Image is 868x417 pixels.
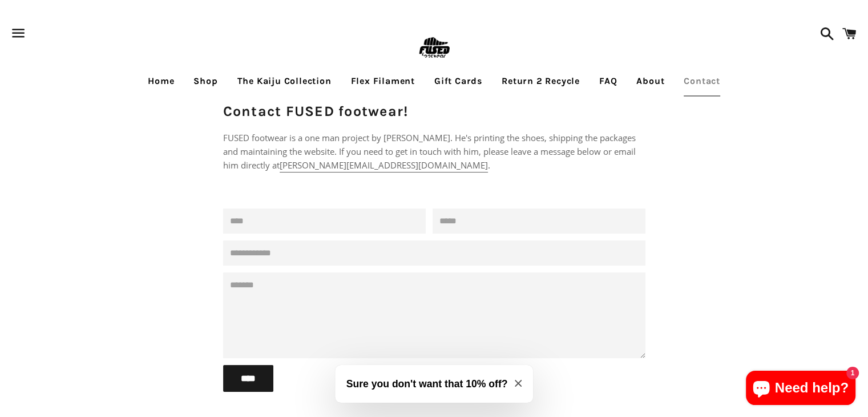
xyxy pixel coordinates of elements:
img: FUSEDfootwear [415,30,453,67]
a: Home [139,67,183,95]
a: Gift Cards [426,67,491,95]
h1: Contact FUSED footwear! [223,101,645,121]
a: Shop [185,67,226,95]
a: The Kaiju Collection [229,67,340,95]
a: [PERSON_NAME][EMAIL_ADDRESS][DOMAIN_NAME] [280,159,488,173]
a: About [628,67,673,95]
inbox-online-store-chat: Shopify online store chat [742,371,859,408]
a: Contact [675,67,729,95]
a: Flex Filament [342,67,423,95]
a: FAQ [591,67,625,95]
p: FUSED footwear is a one man project by [PERSON_NAME]. He's printing the shoes, shipping the packa... [223,131,645,172]
a: Return 2 Recycle [493,67,588,95]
